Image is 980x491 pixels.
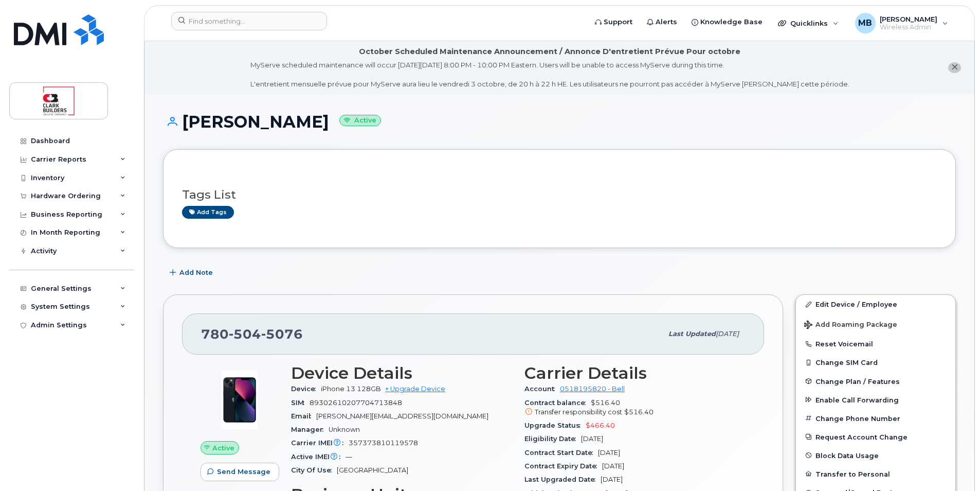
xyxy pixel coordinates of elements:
[524,399,746,417] span: $516.40
[250,60,849,89] div: MyServe scheduled maintenance will occur [DATE][DATE] 8:00 PM - 10:00 PM Eastern. Users will be u...
[182,206,234,219] a: Add tags
[163,264,222,282] button: Add Note
[524,476,601,483] span: Last Upgraded Date
[291,385,321,393] span: Device
[804,321,897,330] span: Add Roaming Package
[291,466,337,474] span: City Of Use
[329,426,360,433] span: Unknown
[346,453,352,461] span: —
[524,399,591,407] span: Contract balance
[261,326,303,342] span: 5076
[535,408,622,416] span: Transfer responsibility cost
[291,412,316,420] span: Email
[796,409,955,428] button: Change Phone Number
[201,463,279,481] button: Send Message
[624,408,654,416] span: $516.40
[581,435,603,443] span: [DATE]
[796,313,955,335] button: Add Roaming Package
[291,453,346,461] span: Active IMEI
[796,446,955,465] button: Block Data Usage
[796,465,955,483] button: Transfer to Personal
[291,364,512,382] h3: Device Details
[524,435,581,443] span: Eligibility Date
[385,385,445,393] a: + Upgrade Device
[586,422,615,429] span: $466.40
[524,422,586,429] span: Upgrade Status
[716,330,739,338] span: [DATE]
[359,46,740,57] div: October Scheduled Maintenance Announcement / Annonce D'entretient Prévue Pour octobre
[349,439,418,447] span: 357373810119578
[598,449,620,457] span: [DATE]
[796,335,955,353] button: Reset Voicemail
[668,330,716,338] span: Last updated
[524,364,746,382] h3: Carrier Details
[524,462,602,470] span: Contract Expiry Date
[291,426,329,433] span: Manager
[229,326,261,342] span: 504
[601,476,623,483] span: [DATE]
[815,396,899,404] span: Enable Call Forwarding
[796,391,955,409] button: Enable Call Forwarding
[201,326,303,342] span: 780
[217,467,270,477] span: Send Message
[796,428,955,446] button: Request Account Change
[948,62,961,73] button: close notification
[212,443,234,453] span: Active
[310,399,402,407] span: 89302610207704713848
[796,372,955,391] button: Change Plan / Features
[291,439,349,447] span: Carrier IMEI
[291,399,310,407] span: SIM
[796,353,955,372] button: Change SIM Card
[602,462,624,470] span: [DATE]
[182,188,937,201] h3: Tags List
[316,412,488,420] span: [PERSON_NAME][EMAIL_ADDRESS][DOMAIN_NAME]
[935,446,972,483] iframe: Messenger Launcher
[337,466,408,474] span: [GEOGRAPHIC_DATA]
[524,449,598,457] span: Contract Start Date
[179,268,213,277] span: Add Note
[163,113,956,131] h1: [PERSON_NAME]
[321,385,381,393] span: iPhone 13 128GB
[209,369,270,431] img: image20231002-3703462-1ig824h.jpeg
[339,115,381,127] small: Active
[560,385,625,393] a: 0518195820 - Bell
[815,377,900,385] span: Change Plan / Features
[524,385,560,393] span: Account
[796,295,955,313] a: Edit Device / Employee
